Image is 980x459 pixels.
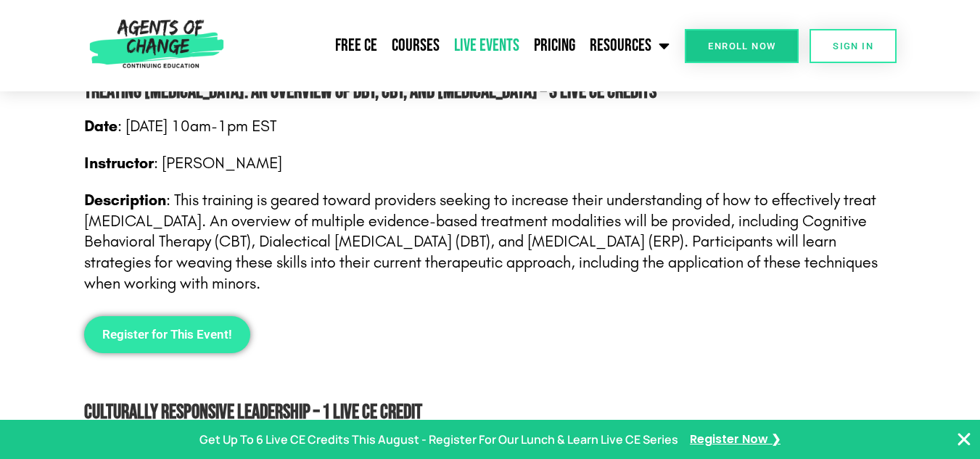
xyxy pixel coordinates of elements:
a: Live Events [447,28,527,64]
h2: Treating [MEDICAL_DATA]: An Overview of DBT, CBT, and [MEDICAL_DATA] – 3 Live CE Credits [84,76,897,109]
strong: Description [84,191,166,210]
a: Courses [384,28,447,64]
p: : This training is geared toward providers seeking to increase their understanding of how to effe... [84,190,897,294]
a: Resources [582,28,677,64]
p: Get Up To 6 Live CE Credits This August - Register For Our Lunch & Learn Live CE Series [199,429,678,450]
button: Close Banner [955,431,973,448]
span: Enroll Now [708,41,775,51]
a: Enroll Now [685,29,799,63]
a: SIGN IN [810,29,897,63]
a: Register Now ❯ [690,429,781,450]
a: Pricing [527,28,582,64]
span: Register for This Event! [102,328,232,341]
nav: Menu [230,28,678,64]
p: : [DATE] 10am-1pm EST [84,116,897,137]
span: SIGN IN [833,41,873,51]
a: Register for This Event! [84,316,250,353]
strong: Date [84,117,118,136]
p: : [PERSON_NAME] [84,153,897,174]
strong: Instructor [84,154,154,173]
h2: Culturally Responsive Leadership – 1 Live CE Credit [84,397,897,429]
a: Free CE [328,28,384,64]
